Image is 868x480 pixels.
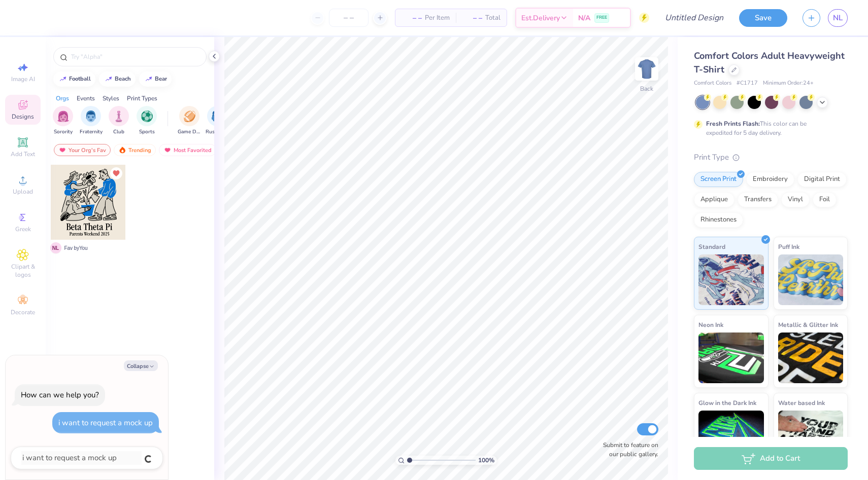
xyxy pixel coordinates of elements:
[53,71,95,87] button: football
[178,128,201,136] span: Game Day
[657,8,731,28] input: Untitled Design
[109,106,129,136] button: filter button
[5,263,41,279] span: Clipart & logos
[58,418,153,428] div: i want to request a mock up
[694,50,845,76] span: Comfort Colors Adult Heavyweight T-Shirt
[184,110,195,122] img: Game Day Image
[698,319,723,330] span: Neon Ink
[778,254,844,305] img: Puff Ink
[124,360,158,371] button: Collapse
[99,71,136,87] button: beach
[21,390,99,400] div: How can we help you?
[11,150,35,158] span: Add Text
[58,146,66,154] img: most_fav.gif
[11,308,35,316] span: Decorate
[797,172,847,187] div: Digital Print
[113,110,124,122] img: Club Image
[110,167,122,179] button: Unlike
[80,106,103,136] div: filter for Fraternity
[139,71,172,87] button: bear
[597,440,658,459] label: Submit to feature on our public gallery.
[53,106,73,136] button: filter button
[763,79,814,88] span: Minimum Order: 24 +
[212,110,223,122] img: Rush & Bid Image
[115,76,131,82] div: beach
[738,192,778,207] div: Transfers
[778,333,844,383] img: Metallic & Glitter Ink
[15,225,31,233] span: Greek
[137,106,157,136] div: filter for Sports
[54,128,73,136] span: Sorority
[833,12,843,24] span: NL
[57,110,69,122] img: Sorority Image
[778,241,799,252] span: Puff Ink
[64,244,88,252] span: Fav by You
[85,110,96,122] img: Fraternity Image
[50,242,61,253] span: N L
[155,76,167,82] div: bear
[21,451,142,465] textarea: i want to request a mock up
[521,13,560,23] span: Est. Delivery
[105,76,113,82] img: trend_line.gif
[694,192,735,207] div: Applique
[402,13,422,23] span: – –
[127,94,157,103] div: Print Types
[485,13,500,23] span: Total
[778,411,844,461] img: Water based Ink
[694,172,743,187] div: Screen Print
[737,79,758,88] span: # C1717
[813,192,837,207] div: Foil
[694,79,731,88] span: Comfort Colors
[145,76,153,82] img: trend_line.gif
[178,106,201,136] button: filter button
[698,241,725,252] span: Standard
[206,106,229,136] button: filter button
[746,172,794,187] div: Embroidery
[77,94,95,103] div: Events
[109,106,129,136] div: filter for Club
[59,76,67,82] img: trend_line.gif
[103,94,119,103] div: Styles
[739,9,787,27] button: Save
[80,106,103,136] button: filter button
[53,106,73,136] div: filter for Sorority
[698,411,764,461] img: Glow in the Dark Ink
[778,397,825,408] span: Water based Ink
[11,75,35,83] span: Image AI
[13,188,33,196] span: Upload
[596,14,607,21] span: FREE
[425,13,450,23] span: Per Item
[56,94,69,103] div: Orgs
[478,456,494,465] span: 100 %
[69,76,91,82] div: football
[178,106,201,136] div: filter for Game Day
[640,84,653,93] div: Back
[118,146,126,154] img: trending.gif
[12,113,34,121] span: Designs
[698,397,756,408] span: Glow in the Dark Ink
[70,52,200,62] input: Try "Alpha"
[137,106,157,136] button: filter button
[206,106,229,136] div: filter for Rush & Bid
[206,128,229,136] span: Rush & Bid
[694,212,743,228] div: Rhinestones
[114,144,156,156] div: Trending
[698,333,764,383] img: Neon Ink
[113,128,124,136] span: Club
[54,144,111,156] div: Your Org's Fav
[778,319,838,330] span: Metallic & Glitter Ink
[80,128,103,136] span: Fraternity
[828,9,848,27] a: NL
[706,120,760,128] strong: Fresh Prints Flash:
[706,119,831,137] div: This color can be expedited for 5 day delivery.
[578,13,590,23] span: N/A
[141,110,153,122] img: Sports Image
[637,59,657,79] img: Back
[329,9,369,27] input: – –
[698,254,764,305] img: Standard
[462,13,482,23] span: – –
[159,144,216,156] div: Most Favorited
[163,146,172,154] img: most_fav.gif
[694,152,848,163] div: Print Type
[781,192,810,207] div: Vinyl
